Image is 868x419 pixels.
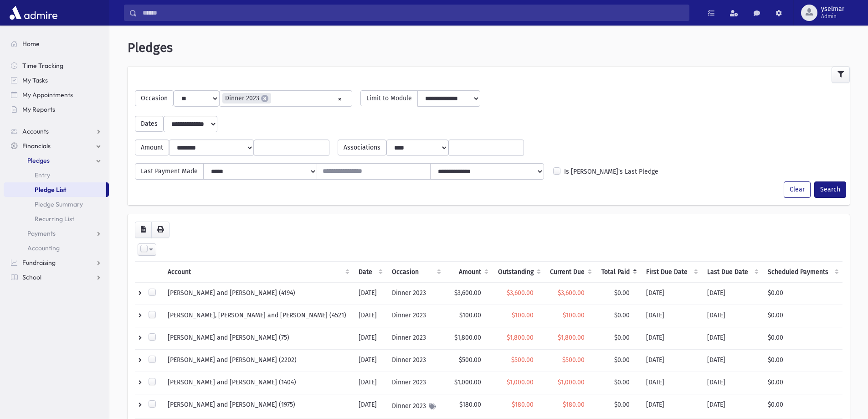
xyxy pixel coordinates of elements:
[35,200,83,208] span: Pledge Summary
[137,5,689,21] input: Search
[563,401,585,409] span: $180.00
[4,226,109,241] a: Payments
[35,171,50,179] span: Entry
[386,372,445,394] td: Dinner 2023
[4,153,109,168] a: Pledges
[4,168,109,182] a: Entry
[762,349,842,372] td: $0.00
[386,282,445,305] td: Dinner 2023
[35,215,74,223] span: Recurring List
[353,372,386,394] td: [DATE]
[702,327,762,349] td: [DATE]
[4,270,109,285] a: School
[702,282,762,305] td: [DATE]
[445,261,492,282] th: Amount: activate to sort column ascending
[386,349,445,372] td: Dinner 2023
[22,91,73,99] span: My Appointments
[162,282,353,305] td: [PERSON_NAME] and [PERSON_NAME] (4194)
[135,90,174,106] span: Occasion
[135,116,164,132] span: Dates
[338,140,386,155] span: Associations
[22,142,51,150] span: Financials
[445,372,492,394] td: $1,000.00
[641,261,702,282] th: First Due Date: activate to sort column ascending
[511,356,534,364] span: $500.00
[445,305,492,327] td: $100.00
[222,93,271,103] li: Dinner 2023
[614,401,630,409] span: $0.00
[702,261,762,282] th: Last Due Date: activate to sort column ascending
[4,88,109,102] a: My Appointments
[4,139,109,153] a: Financials
[162,349,353,372] td: [PERSON_NAME] and [PERSON_NAME] (2202)
[4,73,109,88] a: My Tasks
[614,378,630,386] span: $0.00
[641,349,702,372] td: [DATE]
[512,311,534,319] span: $100.00
[22,105,55,114] span: My Reports
[702,372,762,394] td: [DATE]
[353,327,386,349] td: [DATE]
[558,289,585,297] span: $3,600.00
[386,261,445,282] th: Occasion : activate to sort column ascending
[4,124,109,139] a: Accounts
[386,327,445,349] td: Dinner 2023
[4,197,109,212] a: Pledge Summary
[641,327,702,349] td: [DATE]
[445,327,492,349] td: $1,800.00
[641,305,702,327] td: [DATE]
[614,311,630,319] span: $0.00
[4,182,106,197] a: Pledge List
[353,261,386,282] th: Date: activate to sort column ascending
[151,222,169,238] button: Print
[702,305,762,327] td: [DATE]
[641,372,702,394] td: [DATE]
[762,261,842,282] th: Scheduled Payments: activate to sort column ascending
[562,356,585,364] span: $500.00
[507,289,534,297] span: $3,600.00
[22,259,56,267] span: Fundraising
[762,394,842,419] td: $0.00
[558,378,585,386] span: $1,000.00
[512,401,534,409] span: $180.00
[4,58,109,73] a: Time Tracking
[544,261,596,282] th: Current Due: activate to sort column ascending
[4,36,109,51] a: Home
[507,334,534,341] span: $1,800.00
[762,372,842,394] td: $0.00
[162,372,353,394] td: [PERSON_NAME] and [PERSON_NAME] (1404)
[353,349,386,372] td: [DATE]
[784,181,811,198] button: Clear
[445,349,492,372] td: $500.00
[641,394,702,419] td: [DATE]
[445,282,492,305] td: $3,600.00
[762,327,842,349] td: $0.00
[353,305,386,327] td: [DATE]
[135,163,204,180] span: Last Payment Made
[22,76,48,84] span: My Tasks
[27,229,56,238] span: Payments
[35,186,66,194] span: Pledge List
[338,94,342,104] span: Remove all items
[702,394,762,419] td: [DATE]
[22,62,63,70] span: Time Tracking
[702,349,762,372] td: [DATE]
[814,181,846,198] button: Search
[353,394,386,419] td: [DATE]
[4,241,109,255] a: Accounting
[641,282,702,305] td: [DATE]
[492,261,544,282] th: Outstanding: activate to sort column ascending
[596,261,641,282] th: Total Paid: activate to sort column descending
[821,13,844,20] span: Admin
[135,140,169,155] span: Amount
[445,394,492,419] td: $180.00
[162,327,353,349] td: [PERSON_NAME] and [PERSON_NAME] (75)
[507,378,534,386] span: $1,000.00
[162,394,353,419] td: [PERSON_NAME] and [PERSON_NAME] (1975)
[386,394,445,419] td: Dinner 2023
[614,289,630,297] span: $0.00
[162,305,353,327] td: [PERSON_NAME], [PERSON_NAME] and [PERSON_NAME] (4521)
[821,5,844,13] span: yselmar
[4,255,109,270] a: Fundraising
[386,305,445,327] td: Dinner 2023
